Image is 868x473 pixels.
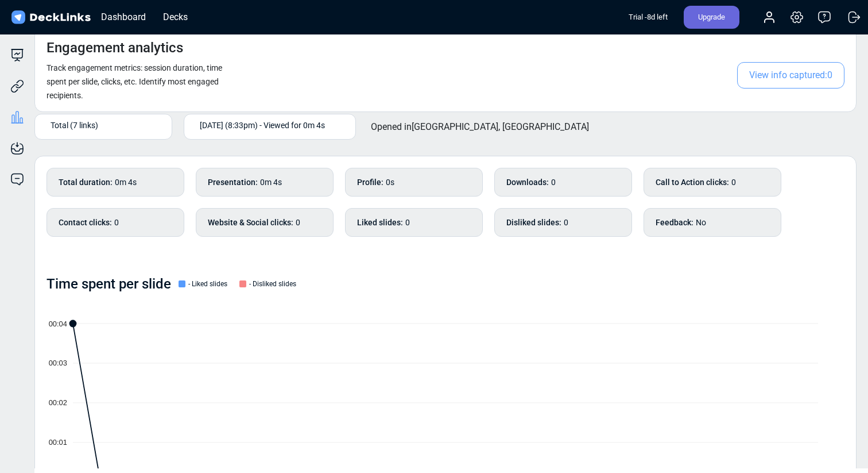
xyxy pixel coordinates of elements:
b: Liked slides : [357,217,403,229]
b: Profile : [357,176,383,189]
span: No [696,218,706,227]
b: Total duration : [59,176,113,189]
span: 0 [405,218,410,227]
h4: Engagement analytics [46,40,183,56]
img: DeckLinks [9,9,92,26]
b: Feedback : [656,217,693,229]
b: Disliked slides : [506,217,561,229]
tspan: 00:01 [49,438,67,447]
b: Presentation : [208,176,258,189]
span: 0 [731,178,736,187]
span: 0 [296,218,300,227]
h4: Time spent per slide [46,276,171,293]
tspan: 00:03 [49,359,67,367]
span: [DATE] (8:33pm) - Viewed for 0m 4s [200,119,325,131]
span: 0s [386,178,394,187]
span: 0 [564,218,568,227]
b: Call to Action clicks : [656,176,729,189]
p: Opened in [GEOGRAPHIC_DATA], [GEOGRAPHIC_DATA] [371,120,589,134]
span: 0m 4s [260,178,282,187]
tspan: 00:02 [49,398,67,407]
span: 0 [114,218,119,227]
b: Contact clicks : [59,217,112,229]
tspan: 00:04 [49,319,67,328]
b: Website & Social clicks : [208,217,293,229]
span: View info captured: 0 [737,62,844,89]
span: Total (7 links) [51,119,98,131]
small: Track engagement metrics: session duration, time spent per slide, clicks, etc. Identify most enga... [46,63,222,100]
div: Dashboard [95,10,152,24]
div: Upgrade [684,6,739,29]
div: Decks [157,10,193,24]
div: - Disliked slides [237,279,296,289]
span: 0 [551,178,556,187]
div: - Liked slides [176,279,227,289]
div: Trial - 8 d left [629,6,668,29]
b: Downloads : [506,176,549,189]
span: 0m 4s [115,178,137,187]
